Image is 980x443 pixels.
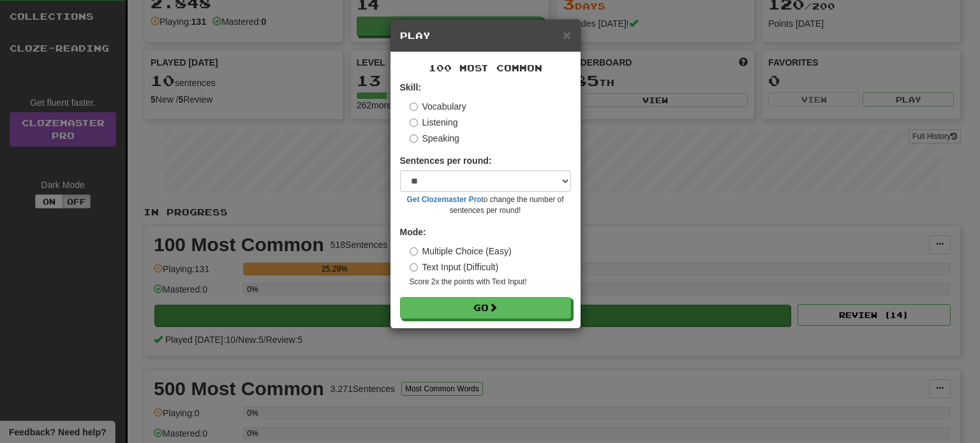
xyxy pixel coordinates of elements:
span: × [563,27,570,42]
input: Multiple Choice (Easy) [410,247,418,256]
label: Sentences per round: [400,154,492,167]
label: Multiple Choice (Easy) [410,245,512,258]
button: Close [563,28,570,41]
label: Listening [410,116,458,129]
strong: Mode: [400,227,426,237]
a: Get Clozemaster Pro [407,195,482,204]
button: Go [400,297,571,319]
input: Vocabulary [410,103,418,111]
input: Speaking [410,134,418,143]
strong: Skill: [400,82,421,92]
input: Listening [410,119,418,127]
input: Text Input (Difficult) [410,263,418,272]
small: to change the number of sentences per round! [400,194,571,216]
label: Vocabulary [410,100,466,113]
label: Speaking [410,132,459,145]
h5: Play [400,29,571,42]
span: 100 Most Common [429,62,542,73]
label: Text Input (Difficult) [410,261,499,273]
small: Score 2x the points with Text Input ! [410,277,571,287]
